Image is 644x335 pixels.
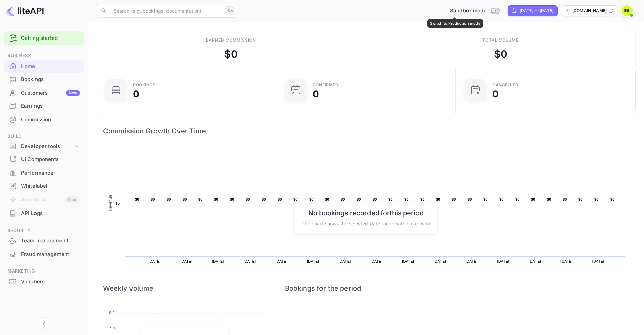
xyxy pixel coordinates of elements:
text: $0 [610,197,615,201]
div: $ 0 [494,47,507,62]
span: Weekly volume [103,283,265,294]
div: Bookings [4,73,84,86]
div: Commission [4,113,84,126]
text: [DATE] [529,259,541,263]
div: Vouchers [4,275,84,288]
div: Performance [21,169,80,177]
text: $0 [388,197,393,201]
div: Team management [21,237,80,245]
a: Getting started [21,34,80,42]
text: [DATE] [497,259,509,263]
a: CustomersNew [4,86,84,99]
text: $0 [214,197,218,201]
text: $0 [563,197,567,201]
a: Whitelabel [4,180,84,192]
div: CustomersNew [4,86,84,100]
div: Team management [4,234,84,248]
text: [DATE] [466,259,478,263]
text: $0 [499,197,504,201]
text: [DATE] [212,259,224,263]
span: Marketing [4,267,84,275]
div: Switch to Production mode [427,19,483,28]
div: Bookings [21,76,80,83]
span: Sandbox mode [450,7,487,15]
text: $0 [436,197,440,201]
a: Earnings [4,100,84,112]
div: Whitelabel [4,180,84,193]
div: Home [21,62,80,70]
div: 0 [313,89,319,99]
div: Commission [21,116,80,124]
text: [DATE] [434,259,446,263]
h6: No bookings recorded for this period [302,209,430,217]
span: Business [4,52,84,59]
div: Getting started [4,31,84,45]
div: UI Components [21,156,80,163]
text: $0 [357,197,361,201]
div: API Logs [4,207,84,220]
text: $0 [404,197,409,201]
text: $0 [278,197,282,201]
text: $0 [135,197,139,201]
text: [DATE] [339,259,351,263]
div: Whitelabel [21,182,80,190]
tspan: $ 2 [109,310,115,315]
text: $0 [198,197,203,201]
div: [DATE] — [DATE] [520,8,553,14]
div: Earned commission [206,37,256,43]
text: $0 [183,197,187,201]
a: Performance [4,166,84,179]
text: $0 [468,197,472,201]
text: [DATE] [180,259,192,263]
span: Build [4,133,84,140]
text: $0 [230,197,234,201]
a: Commission [4,113,84,126]
p: The chart shows the selected date range with no activity [302,220,430,227]
text: [DATE] [307,259,319,263]
a: UI Components [4,153,84,165]
div: ⌘K [225,6,235,15]
div: Fraud management [4,248,84,261]
div: Total volume [482,37,519,43]
text: $0 [531,197,535,201]
text: Revenue [360,270,378,275]
text: [DATE] [275,259,287,263]
p: [DOMAIN_NAME] [572,8,607,14]
span: Commission Growth Over Time [103,126,629,136]
div: CANCELLED [492,83,519,87]
text: $0 [246,197,250,201]
div: Earnings [21,102,80,110]
div: Home [4,60,84,73]
a: Vouchers [4,275,84,288]
text: $0 [293,197,298,201]
div: New [66,90,80,96]
div: Earnings [4,100,84,113]
button: Collapse navigation [38,317,50,330]
a: Team management [4,234,84,247]
text: Revenue [108,195,113,211]
img: EnGEZ AI [622,5,633,16]
img: LiteAPI logo [5,5,44,16]
text: $0 [452,197,456,201]
text: $0 [325,197,329,201]
div: Customers [21,89,80,97]
div: API Logs [21,210,80,217]
input: Search (e.g. bookings, documentation) [110,4,222,18]
text: $0 [515,197,520,201]
a: Bookings [4,73,84,85]
div: 0 [133,89,139,99]
span: Security [4,227,84,234]
text: [DATE] [592,259,604,263]
text: $0 [309,197,314,201]
div: Confirmed [313,83,339,87]
text: $0 [547,197,551,201]
div: 0 [492,89,499,99]
div: Bookings [133,83,156,87]
text: $0 [594,197,599,201]
text: [DATE] [148,259,161,263]
text: $0 [262,197,266,201]
text: $0 [341,197,345,201]
text: $0 [373,197,377,201]
div: Developer tools [4,140,84,152]
div: Performance [4,166,84,180]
